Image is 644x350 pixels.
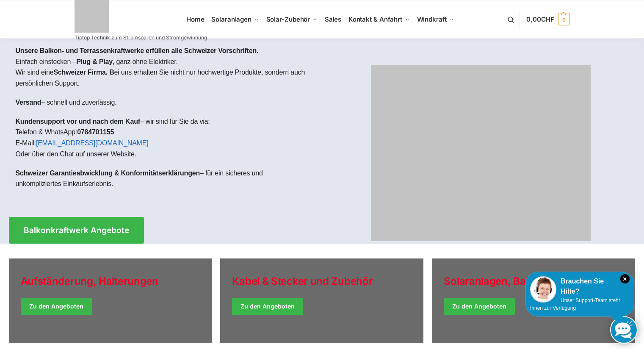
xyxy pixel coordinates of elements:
a: Kontakt & Anfahrt [345,0,413,39]
span: Solaranlagen [211,15,252,23]
span: Solar-Zubehör [266,15,310,23]
p: – für ein sicheres und unkompliziertes Einkaufserlebnis. [16,168,315,189]
span: Kontakt & Anfahrt [348,15,402,23]
div: Brauchen Sie Hilfe? [530,276,630,297]
a: [EMAIL_ADDRESS][DOMAIN_NAME] [36,139,149,147]
p: – schnell und zuverlässig. [16,97,315,108]
a: Holiday Style [9,258,212,343]
a: Solaranlagen [208,0,263,39]
a: Solar-Zubehör [263,0,321,39]
a: Windkraft [413,0,458,39]
strong: Schweizer Garantieabwicklung & Konformitätserklärungen [16,169,200,177]
a: Sales [321,0,345,39]
strong: Kundensupport vor und nach dem Kauf [16,118,140,125]
div: Einfach einstecken – , ganz ohne Elektriker. [9,39,322,204]
p: – wir sind für Sie da via: Telefon & WhatsApp: E-Mail: Oder über den Chat auf unserer Website. [16,116,315,159]
img: Home 1 [371,65,591,241]
a: Holiday Style [220,258,423,343]
span: Unser Support-Team steht Ihnen zur Verfügung [530,297,620,311]
span: Windkraft [417,15,447,23]
a: 0,00CHF 0 [526,7,569,32]
strong: Plug & Play [76,58,113,65]
i: Schließen [620,274,630,283]
p: Tiptop Technik zum Stromsparen und Stromgewinnung [75,35,207,40]
img: Customer service [530,276,556,303]
span: 0,00 [526,15,554,23]
span: CHF [541,15,554,23]
a: Winter Jackets [432,258,635,343]
span: Balkonkraftwerk Angebote [24,226,129,234]
a: Balkonkraftwerk Angebote [9,217,144,244]
strong: Versand [16,99,41,106]
strong: Unsere Balkon- und Terrassenkraftwerke erfüllen alle Schweizer Vorschriften. [16,47,259,54]
strong: 0784701155 [77,128,114,136]
span: 0 [558,14,570,25]
strong: Schweizer Firma. B [53,69,114,76]
span: Sales [325,15,342,23]
p: Wir sind eine ei uns erhalten Sie nicht nur hochwertige Produkte, sondern auch persönlichen Support. [16,67,315,89]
